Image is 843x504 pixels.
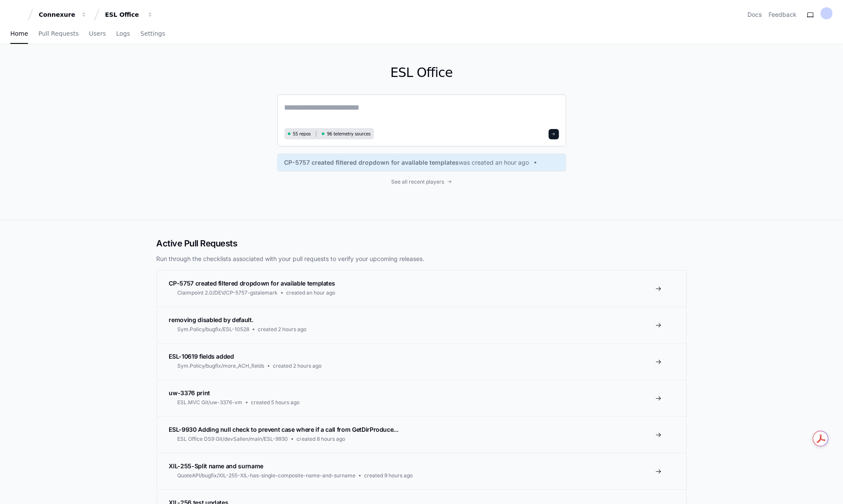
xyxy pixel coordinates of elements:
[116,31,130,36] span: Logs
[105,10,142,19] div: ESL Office
[38,31,78,36] span: Pull Requests
[277,65,566,80] h1: ESL Office
[178,436,288,443] span: ESL Office DS9 Git/devSallen/main/ESL-9930
[89,31,106,36] span: Users
[293,131,311,137] span: 55 repos
[169,389,210,396] span: uw-3376 print
[116,24,130,44] a: Logs
[277,178,566,185] a: See all recent players
[89,24,106,44] a: Users
[169,353,234,360] span: ESL-10619 fields added
[157,453,686,489] a: XIL-255-Split name and surnameQuoteAPI/bugfix/XIL-255-XIL-has-single-composite-name-and-surnamecr...
[178,472,356,479] span: QuoteAPI/bugfix/XIL-255-XIL-has-single-composite-name-and-surname
[157,270,686,307] a: CP-5757 created filtered dropdown for available templatesClaimpoint 2.0/DEV/CP-5757-gstalemarkcre...
[157,307,686,343] a: removing disabled by default.Sym.Policy/bugfix/ESL-10528created 2 hours ago
[169,426,398,433] span: ESL-9930 Adding null check to prevent case where if a call from GetDirProduce...
[287,289,336,296] span: created an hour ago
[273,363,322,369] span: created 2 hours ago
[391,178,444,185] span: See all recent players
[327,131,371,137] span: 96 telemetry sources
[140,24,165,44] a: Settings
[364,472,413,479] span: created 9 hours ago
[157,380,686,416] a: uw-3376 printESL.MVC Git/uw-3376-vmcreated 5 hours ago
[157,237,687,249] h2: Active Pull Requests
[178,289,278,296] span: Claimpoint 2.0/DEV/CP-5757-gstalemark
[178,399,243,406] span: ESL.MVC Git/uw-3376-vm
[169,280,335,287] span: CP-5757 created filtered dropdown for available templates
[169,462,264,470] span: XIL-255-Split name and surname
[157,255,687,263] p: Run through the checklists associated with your pull requests to verify your upcoming releases.
[251,399,300,406] span: created 5 hours ago
[178,363,265,369] span: Sym.Policy/bugfix/more_ACH_fields
[258,326,307,333] span: created 2 hours ago
[35,7,90,22] button: Connexure
[178,326,250,333] span: Sym.Policy/bugfix/ESL-10528
[169,316,253,323] span: removing disabled by default.
[747,10,762,19] a: Docs
[157,416,686,453] a: ESL-9930 Adding null check to prevent case where if a call from GetDirProduce...ESL Office DS9 Gi...
[297,436,346,443] span: created 8 hours ago
[38,24,78,44] a: Pull Requests
[284,158,459,167] span: CP-5757 created filtered dropdown for available templates
[140,31,165,36] span: Settings
[10,31,28,36] span: Home
[769,10,797,19] button: Feedback
[459,158,529,167] span: was created an hour ago
[284,158,559,167] a: CP-5757 created filtered dropdown for available templateswas created an hour ago
[39,10,76,19] div: Connexure
[10,24,28,44] a: Home
[157,343,686,380] a: ESL-10619 fields addedSym.Policy/bugfix/more_ACH_fieldscreated 2 hours ago
[102,7,157,22] button: ESL Office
